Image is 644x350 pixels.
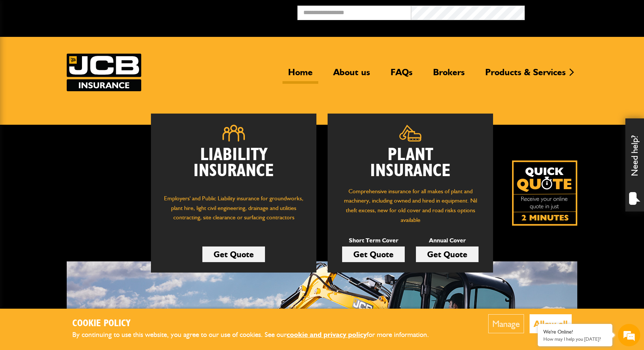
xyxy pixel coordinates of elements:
a: Products & Services [480,67,571,84]
button: Allow all [530,314,572,333]
a: Get Quote [342,246,405,262]
p: How may I help you today? [543,336,607,342]
a: Get Quote [202,246,265,262]
img: Quick Quote [512,160,577,226]
a: About us [328,67,376,84]
p: Annual Cover [416,236,479,245]
p: By continuing to use this website, you agree to our use of cookies. See our for more information. [72,329,441,341]
button: Broker Login [525,6,638,17]
a: Get your insurance quote isn just 2-minutes [512,160,577,226]
img: JCB Insurance Services logo [67,54,141,91]
h2: Cookie Policy [72,318,441,330]
button: Manage [488,314,524,333]
p: Comprehensive insurance for all makes of plant and machinery, including owned and hired in equipm... [339,187,482,225]
a: JCB Insurance Services [67,54,141,91]
h2: Plant Insurance [339,147,482,179]
a: FAQs [385,67,418,84]
h2: Liability Insurance [162,147,305,187]
p: Employers' and Public Liability insurance for groundworks, plant hire, light civil engineering, d... [162,194,305,229]
a: Home [282,67,318,84]
div: Need help? [625,118,644,211]
p: Short Term Cover [342,236,405,245]
div: We're Online! [543,329,607,335]
a: Brokers [427,67,470,84]
a: cookie and privacy policy [287,330,367,339]
a: Get Quote [416,246,479,262]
